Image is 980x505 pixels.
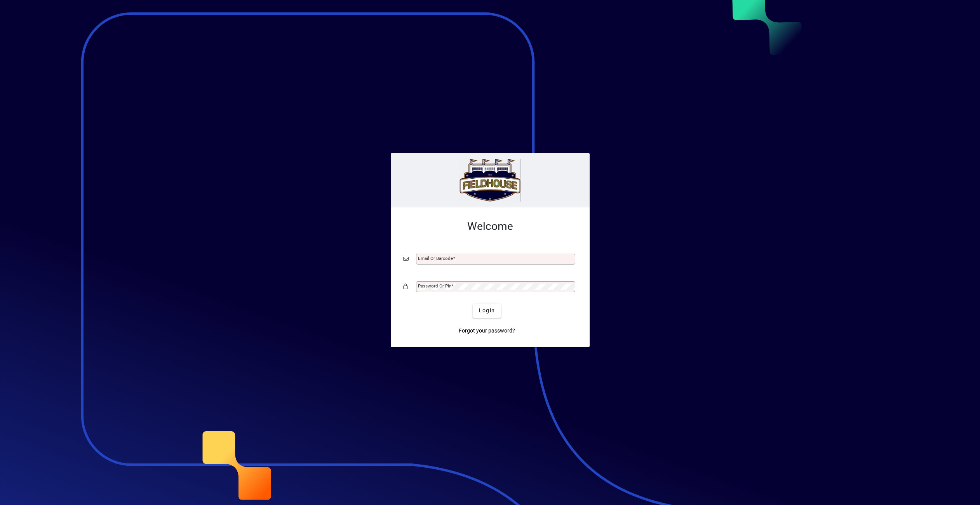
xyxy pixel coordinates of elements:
mat-label: Email or Barcode [418,256,453,261]
h2: Welcome [403,220,577,233]
span: Forgot your password? [459,327,515,335]
mat-label: Password or Pin [418,283,451,289]
span: Login [479,306,495,315]
button: Login [473,304,501,318]
a: Forgot your password? [456,324,518,338]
